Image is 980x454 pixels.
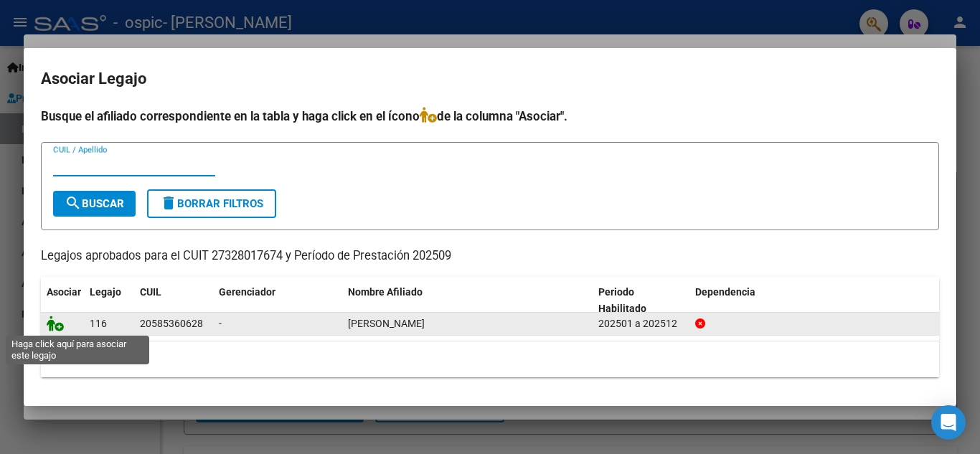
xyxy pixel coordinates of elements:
[41,107,939,126] h4: Busque el afiliado correspondiente en la tabla y haga click en el ícono de la columna "Asociar".
[219,286,275,298] span: Gerenciador
[53,191,136,217] button: Buscar
[219,318,222,329] span: -
[342,277,593,324] datatable-header-cell: Nombre Afiliado
[90,318,107,329] span: 116
[41,341,939,377] div: 1 registros
[147,189,276,218] button: Borrar Filtros
[140,286,161,298] span: CUIL
[160,194,177,212] mat-icon: delete
[41,277,84,324] datatable-header-cell: Asociar
[695,286,755,298] span: Dependencia
[348,286,423,298] span: Nombre Afiliado
[41,65,939,93] h2: Asociar Legajo
[598,286,646,314] span: Periodo Habilitado
[931,405,966,440] div: Open Intercom Messenger
[134,277,213,324] datatable-header-cell: CUIL
[593,277,689,324] datatable-header-cell: Periodo Habilitado
[160,197,263,210] span: Borrar Filtros
[65,194,82,212] mat-icon: search
[47,286,81,298] span: Asociar
[348,318,425,329] span: TONELLI LUCIANO
[84,277,134,324] datatable-header-cell: Legajo
[213,277,342,324] datatable-header-cell: Gerenciador
[65,197,124,210] span: Buscar
[598,316,684,332] div: 202501 a 202512
[41,247,939,265] p: Legajos aprobados para el CUIT 27328017674 y Período de Prestación 202509
[689,277,940,324] datatable-header-cell: Dependencia
[90,286,121,298] span: Legajo
[140,316,203,332] div: 20585360628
